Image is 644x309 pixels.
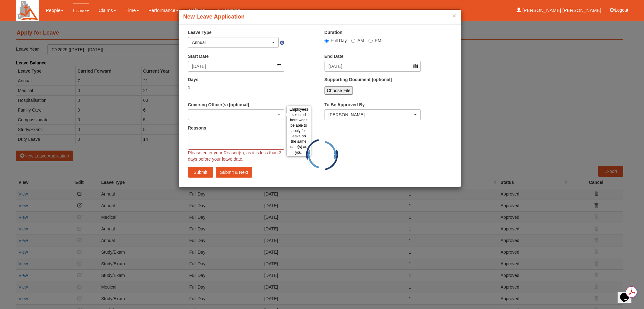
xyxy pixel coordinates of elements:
[183,14,245,20] b: New Leave Application
[188,102,249,108] label: Covering Officer(s) [optional]
[216,167,252,178] input: Submit & Next
[188,167,213,178] input: Submit
[618,284,638,303] iframe: chat widget
[188,125,206,131] label: Reasons
[188,53,209,59] label: Start Date
[287,106,310,156] div: Employees selected here won’t be able to apply for leave on the same date(s) as you.
[375,38,381,43] span: PM
[325,29,343,36] label: Duration
[325,76,392,83] label: Supporting Document [optional]
[325,53,344,59] label: End Date
[188,84,285,91] div: 1
[325,61,421,72] input: d/m/yyyy
[192,39,271,46] div: Annual
[325,86,353,95] input: Choose File
[188,37,279,48] button: Annual
[325,102,365,108] label: To Be Approved By
[358,38,364,43] span: AM
[188,29,212,36] label: Leave Type
[325,109,421,120] button: Benjamin Lee Gin Huat
[188,76,198,83] label: Days
[188,61,285,72] input: d/m/yyyy
[452,12,456,19] button: ×
[329,112,413,118] div: [PERSON_NAME]
[331,38,347,43] span: Full Day
[188,150,281,162] span: Please enter your Reason(s), as it is less than 3 days before your leave date.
